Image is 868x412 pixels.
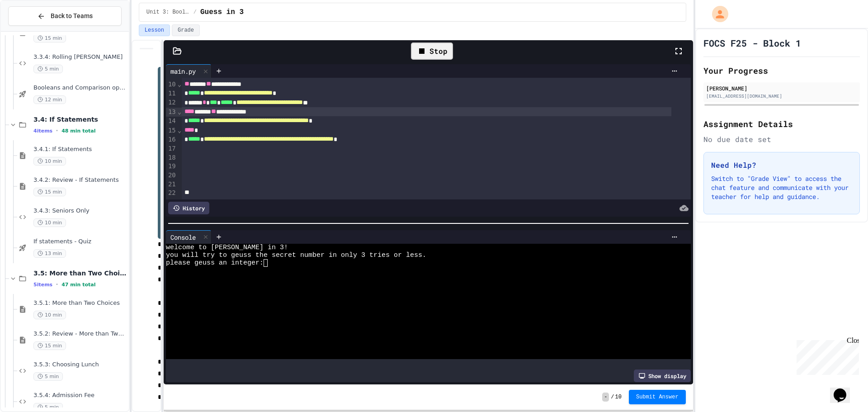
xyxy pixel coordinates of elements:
span: 47 min total [61,282,95,288]
div: 14 [166,117,177,126]
div: 21 [166,180,177,189]
button: Grade [172,24,200,36]
div: 18 [166,153,177,162]
span: 3.5.2: Review - More than Two Choices [33,330,127,338]
div: 20 [166,171,177,180]
span: / [193,9,197,16]
span: Back to Teams [51,11,93,21]
span: 13 min [33,249,66,258]
span: 5 min [33,372,63,381]
div: My Account [703,4,731,24]
span: 10 min [33,157,66,166]
span: 4 items [33,128,52,134]
span: 3.3.4: Rolling [PERSON_NAME] [33,53,127,61]
div: History [168,202,209,214]
span: 12 min [33,95,66,104]
span: 48 min total [61,128,95,134]
span: 5 min [33,403,63,412]
span: 3.4.1: If Statements [33,146,127,153]
span: 10 min [33,311,66,319]
span: Guess in 3 [200,7,244,18]
span: Fold line [177,127,182,134]
h2: Assignment Details [703,118,860,130]
span: Fold line [177,81,182,88]
div: Console [166,232,200,242]
div: [EMAIL_ADDRESS][DOMAIN_NAME] [706,93,857,99]
span: Booleans and Comparison operators - Quiz [33,84,127,92]
span: 15 min [33,34,66,43]
span: • [56,281,58,288]
div: Console [166,230,212,244]
div: 11 [166,89,177,98]
div: 16 [166,135,177,144]
span: Unit 3: Booleans and Conditionals [146,9,190,16]
span: 3.4: If Statements [33,115,127,123]
span: Submit Answer [636,393,679,401]
h1: FOCS F25 - Block 1 [703,37,801,49]
span: 3.5.1: More than Two Choices [33,299,127,307]
div: 19 [166,162,177,171]
div: 10 [166,80,177,89]
h2: Your Progress [703,64,860,77]
div: 22 [166,189,177,198]
span: 3.5: More than Two Choices [33,269,127,277]
span: 3.5.3: Choosing Lunch [33,361,127,369]
span: 10 min [33,218,66,227]
div: Chat with us now!Close [4,4,62,57]
span: • [56,127,58,134]
span: 10 [615,393,622,401]
iframe: chat widget [793,336,859,375]
div: Stop [411,43,453,60]
div: 13 [166,108,177,117]
h3: Need Help? [711,160,852,170]
div: Show display [634,369,691,382]
span: Fold line [177,108,182,115]
button: Lesson [139,24,170,36]
span: welcome to [PERSON_NAME] in 3! [166,244,288,251]
span: 15 min [33,188,66,196]
div: main.py [166,64,212,78]
span: 3.4.2: Review - If Statements [33,176,127,184]
div: [PERSON_NAME] [706,84,857,92]
span: 5 min [33,65,63,73]
button: Back to Teams [8,6,122,26]
span: 15 min [33,341,66,350]
span: please geuss an integer: [166,259,264,267]
div: main.py [166,66,200,76]
div: 12 [166,98,177,107]
span: 3.5.4: Admission Fee [33,392,127,399]
span: 5 items [33,282,52,288]
span: If statements - Quiz [33,238,127,246]
span: 3.4.3: Seniors Only [33,207,127,215]
button: Submit Answer [629,390,686,404]
iframe: chat widget [830,376,859,403]
span: / [611,393,614,401]
p: Switch to "Grade View" to access the chat feature and communicate with your teacher for help and ... [711,174,852,201]
div: 15 [166,126,177,135]
div: No due date set [703,134,860,145]
span: you will try to geuss the secret number in only 3 tries or less. [166,251,426,259]
div: 17 [166,144,177,153]
span: - [602,393,609,402]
